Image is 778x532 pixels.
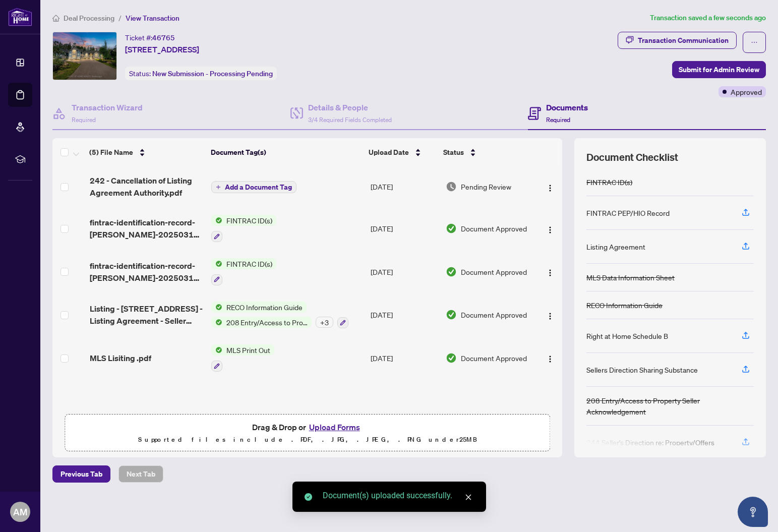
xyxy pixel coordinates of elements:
span: FINTRAC ID(s) [222,258,276,269]
td: [DATE] [367,166,442,207]
span: [STREET_ADDRESS] [125,43,199,55]
span: 208 Entry/Access to Property Seller Acknowledgement [222,317,312,328]
button: Submit for Admin Review [672,61,766,78]
img: Status Icon [211,302,222,313]
span: MLS Lisiting .pdf [90,352,151,364]
button: Next Tab [118,465,163,483]
span: Document Approved [461,352,527,364]
img: Status Icon [211,317,222,328]
button: Logo [542,220,558,237]
span: Required [72,116,96,124]
button: Status IconFINTRAC ID(s) [211,215,276,242]
img: Document Status [446,352,457,364]
button: Add a Document Tag [211,181,296,194]
img: Logo [546,226,554,234]
span: Approved [731,86,762,97]
img: Status Icon [211,258,222,269]
th: Status [439,138,533,166]
img: IMG-N12319360_1.jpg [53,32,116,80]
button: Transaction Communication [618,32,737,49]
td: [DATE] [367,336,442,380]
span: AM [13,505,27,519]
th: Upload Date [365,138,439,166]
div: FINTRAC PEP/HIO Record [586,207,670,218]
div: Status: [125,67,277,80]
span: Pending Review [461,181,511,192]
button: Add a Document Tag [211,181,296,193]
span: fintrac-identification-record-[PERSON_NAME]-20250317-034120.pdf [90,260,203,284]
article: Transaction saved a few seconds ago [650,12,766,24]
div: RECO Information Guide [586,300,663,311]
button: Logo [542,179,558,195]
p: Supported files include .PDF, .JPG, .JPEG, .PNG under 25 MB [71,434,544,446]
li: / [118,12,122,24]
span: Drag & Drop orUpload FormsSupported files include .PDF, .JPG, .JPEG, .PNG under25MB [65,415,550,452]
span: Document Checklist [586,150,678,164]
img: Logo [546,269,554,277]
img: Status Icon [211,344,222,356]
span: fintrac-identification-record-[PERSON_NAME]-20250317-034314.pdf [90,216,203,241]
img: logo [8,8,32,26]
button: Upload Forms [306,421,363,434]
img: Document Status [446,266,457,277]
span: close [465,494,472,501]
span: Previous Tab [61,466,102,482]
div: Sellers Direction Sharing Substance [586,364,698,375]
button: Status IconMLS Print Out [211,344,274,372]
span: (5) File Name [89,147,133,158]
span: View Transaction [126,14,179,23]
span: Document Approved [461,309,527,320]
h4: Documents [546,101,588,113]
div: + 3 [316,317,333,328]
span: 242 - Cancellation of Listing Agreement Authority.pdf [90,174,203,199]
button: Status IconRECO Information GuideStatus Icon208 Entry/Access to Property Seller Acknowledgement+3 [211,302,348,329]
div: Ticket #: [125,32,175,43]
th: (5) File Name [85,138,206,166]
span: New Submission - Processing Pending [152,69,273,78]
div: FINTRAC ID(s) [586,176,632,188]
img: Logo [546,184,554,192]
span: plus [216,185,221,190]
span: Add a Document Tag [225,184,292,191]
div: MLS Data Information Sheet [586,272,675,283]
span: Status [443,147,464,158]
button: Previous Tab [52,465,110,483]
button: Status IconFINTRAC ID(s) [211,258,276,285]
img: Document Status [446,181,457,192]
span: MLS Print Out [222,344,274,356]
h4: Transaction Wizard [72,101,143,113]
td: [DATE] [367,207,442,250]
button: Open asap [738,497,768,527]
button: Logo [542,307,558,323]
img: Document Status [446,223,457,234]
div: Right at Home Schedule B [586,330,668,341]
img: Document Status [446,309,457,320]
span: FINTRAC ID(s) [222,215,276,226]
span: Listing - [STREET_ADDRESS] - Listing Agreement - Seller Designated Represe.pdf [90,303,203,327]
span: Required [546,116,570,124]
button: Logo [542,264,558,280]
div: 208 Entry/Access to Property Seller Acknowledgement [586,395,754,417]
span: 3/4 Required Fields Completed [308,116,392,124]
button: Logo [542,350,558,366]
span: Document Approved [461,266,527,277]
img: Logo [546,355,554,363]
span: Submit for Admin Review [679,62,759,78]
span: RECO Information Guide [222,302,307,313]
img: Status Icon [211,215,222,226]
img: Logo [546,312,554,320]
span: Document Approved [461,223,527,234]
h4: Details & People [308,101,392,113]
div: Document(s) uploaded successfully. [323,490,474,502]
th: Document Tag(s) [207,138,365,166]
td: [DATE] [367,293,442,337]
span: check-circle [305,493,312,501]
span: Upload Date [369,147,409,158]
a: Close [463,492,474,503]
span: Drag & Drop or [252,421,363,434]
div: Transaction Communication [638,32,729,48]
span: ellipsis [751,39,758,46]
span: home [52,15,59,22]
div: Listing Agreement [586,241,645,252]
span: 46765 [152,33,175,42]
